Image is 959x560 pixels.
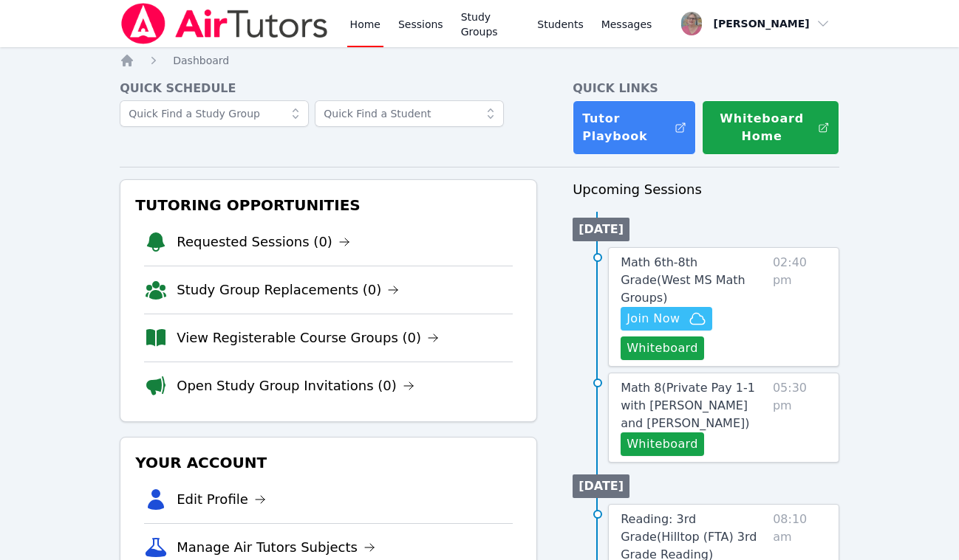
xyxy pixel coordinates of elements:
[177,232,350,252] a: Requested Sessions (0)
[621,254,767,307] a: Math 6th-8th Grade(West MS Math Groups)
[573,179,839,200] h3: Upcoming Sessions
[177,376,414,396] a: Open Study Group Invitations (0)
[120,100,309,127] input: Quick Find a Study Group
[177,280,399,300] a: Study Group Replacements (0)
[621,255,745,305] span: Math 6th-8th Grade ( West MS Math Groups )
[120,80,537,97] h4: Quick Schedule
[621,381,755,430] span: Math 8 ( Private Pay 1-1 with [PERSON_NAME] and [PERSON_NAME] )
[627,310,680,328] span: Join Now
[573,80,839,97] h4: Quick Links
[621,379,767,432] a: Math 8(Private Pay 1-1 with [PERSON_NAME] and [PERSON_NAME])
[621,307,712,331] button: Join Now
[702,100,839,155] button: Whiteboard Home
[601,17,652,32] span: Messages
[132,449,525,476] h3: Your Account
[573,474,629,498] li: [DATE]
[177,489,266,510] a: Edit Profile
[315,100,504,127] input: Quick Find a Student
[573,218,629,241] li: [DATE]
[120,3,329,44] img: Air Tutors
[621,432,704,456] button: Whiteboard
[773,254,827,360] span: 02:40 pm
[120,53,839,68] nav: Breadcrumb
[132,192,525,218] h3: Tutoring Opportunities
[177,537,375,558] a: Manage Air Tutors Subjects
[621,336,704,360] button: Whiteboard
[773,379,827,456] span: 05:30 pm
[573,100,696,155] a: Tutor Playbook
[173,53,229,68] a: Dashboard
[177,328,439,348] a: View Registerable Course Groups (0)
[173,55,229,66] span: Dashboard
